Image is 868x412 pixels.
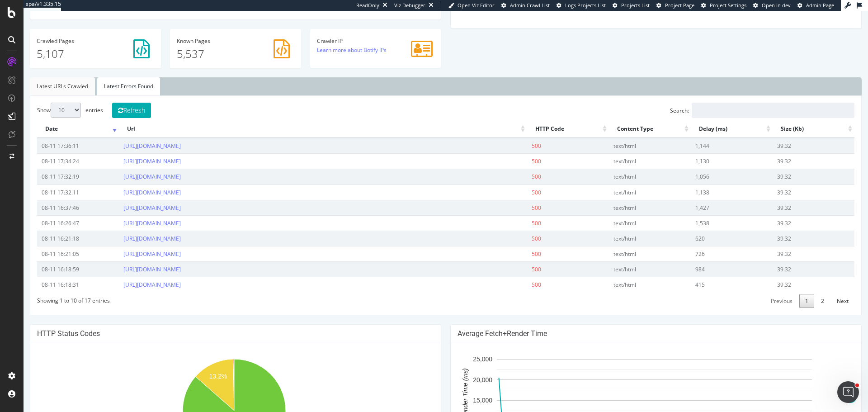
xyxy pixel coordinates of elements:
td: 39.32 [749,127,831,142]
p: 5,537 [153,35,271,51]
a: Project Settings [701,2,746,9]
td: 1,130 [667,142,749,158]
input: Search: [668,92,831,107]
span: Open Viz Editor [458,2,495,9]
td: 415 [667,266,749,281]
td: 620 [667,220,749,235]
a: [URL][DOMAIN_NAME] [100,224,157,232]
span: Open in dev [762,2,791,9]
a: Open Viz Editor [448,2,495,9]
a: Latest Errors Found [74,66,137,85]
text: 13.2% [186,361,204,369]
div: Viz Debugger: [394,2,427,9]
a: [URL][DOMAIN_NAME] [100,147,157,154]
td: 1,427 [667,189,749,204]
span: Admin Crawl List [510,2,550,9]
td: 39.32 [749,189,831,204]
td: 08-11 16:21:18 [14,220,95,235]
td: text/html [585,158,667,173]
span: 500 [508,255,518,262]
td: 1,138 [667,174,749,189]
h4: Pages Known [153,27,271,33]
a: Admin Crawl List [501,2,550,9]
text: 25,000 [449,345,469,352]
span: Admin Page [806,2,834,9]
td: 1,056 [667,158,749,173]
td: text/html [585,174,667,189]
th: Delay (ms): activate to sort column ascending [667,109,749,127]
iframe: Intercom live chat [837,381,859,403]
td: text/html [585,266,667,281]
a: [URL][DOMAIN_NAME] [100,178,157,185]
td: text/html [585,189,667,204]
a: Latest URLs Crawled [6,66,71,85]
text: 15,000 [449,386,469,393]
span: 500 [508,147,518,154]
a: Learn more about Botify IPs [293,35,363,43]
a: [URL][DOMAIN_NAME] [100,255,157,262]
h4: Crawler IP [293,27,411,33]
a: Previous [741,283,775,297]
select: Showentries [27,92,57,107]
td: text/html [585,127,667,142]
a: [URL][DOMAIN_NAME] [100,239,157,247]
p: 5,107 [13,35,131,51]
td: 39.32 [749,235,831,251]
a: 2 [792,283,807,297]
td: 08-11 16:21:05 [14,235,95,251]
span: 500 [508,270,518,278]
h4: Pages Crawled [13,27,131,33]
a: [URL][DOMAIN_NAME] [100,162,157,170]
span: Project Page [665,2,694,9]
td: 984 [667,251,749,266]
td: 1,538 [667,204,749,220]
a: Next [807,283,831,297]
h4: Average Fetch+Render Time [434,318,831,327]
div: ReadOnly: [356,2,381,9]
span: 500 [508,224,518,232]
a: Projects List [613,2,650,9]
span: Projects List [621,2,650,9]
a: [URL][DOMAIN_NAME] [100,270,157,278]
td: 39.32 [749,220,831,235]
span: 500 [508,193,518,201]
a: 1 [776,283,791,297]
th: Url: activate to sort column ascending [95,109,503,127]
th: Date: activate to sort column ascending [14,109,95,127]
span: Logs Projects List [565,2,606,9]
td: 1,144 [667,127,749,142]
td: 39.32 [749,251,831,266]
a: [URL][DOMAIN_NAME] [100,193,157,201]
td: text/html [585,204,667,220]
span: 500 [508,178,518,185]
td: 08-11 16:26:47 [14,204,95,220]
h4: HTTP Status Codes [14,318,410,327]
td: 08-11 16:18:59 [14,251,95,266]
td: text/html [585,142,667,158]
th: HTTP Code: activate to sort column ascending [504,109,585,127]
span: 500 [508,162,518,170]
a: Open in dev [753,2,791,9]
button: Refresh [89,92,127,107]
span: Project Settings [710,2,746,9]
a: Admin Page [797,2,834,9]
span: 500 [508,239,518,247]
td: text/html [585,235,667,251]
text: 20,000 [449,365,469,372]
span: 500 [508,208,518,216]
td: text/html [585,220,667,235]
td: 08-11 17:32:11 [14,174,95,189]
a: [URL][DOMAIN_NAME] [100,208,157,216]
td: 08-11 17:32:19 [14,158,95,173]
td: 08-11 16:37:46 [14,189,95,204]
td: 08-11 17:36:11 [14,127,95,142]
td: 08-11 17:34:24 [14,142,95,158]
td: 39.32 [749,174,831,189]
a: Logs Projects List [557,2,606,9]
label: Show entries [14,92,80,107]
div: Showing 1 to 10 of 17 entries [14,282,86,294]
a: [URL][DOMAIN_NAME] [100,131,157,139]
td: 39.32 [749,142,831,158]
td: 39.32 [749,204,831,220]
a: Project Page [656,2,694,9]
